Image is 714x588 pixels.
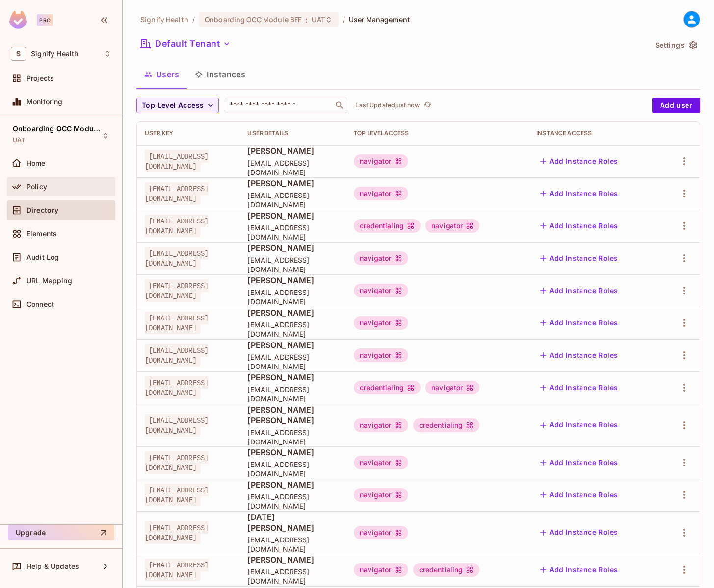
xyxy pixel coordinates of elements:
button: refresh [422,99,433,111]
span: [DATE][PERSON_NAME] [247,512,338,533]
div: Pro [37,14,53,26]
span: [EMAIL_ADDRESS][DOMAIN_NAME] [145,215,209,237]
span: [PERSON_NAME] [247,210,338,221]
span: [EMAIL_ADDRESS][DOMAIN_NAME] [247,535,338,554]
span: [EMAIL_ADDRESS][DOMAIN_NAME] [145,182,209,205]
div: credentialing [354,219,421,233]
span: Help & Updates [26,563,79,570]
div: navigator [354,456,408,469]
button: Add Instance Roles [536,347,622,363]
span: [EMAIL_ADDRESS][DOMAIN_NAME] [145,414,209,437]
div: Top Level Access [354,129,521,137]
span: refresh [423,100,432,110]
span: Top Level Access [142,99,204,112]
span: [PERSON_NAME] [247,479,338,490]
span: [EMAIL_ADDRESS][DOMAIN_NAME] [247,385,338,403]
span: Directory [26,206,58,214]
div: credentialing [413,418,480,432]
span: UAT [312,15,324,24]
img: SReyMgAAAABJRU5ErkJggg== [9,11,27,29]
span: Onboarding OCC Module BFF [13,125,101,133]
span: [EMAIL_ADDRESS][DOMAIN_NAME] [247,460,338,478]
button: Add Instance Roles [536,525,622,540]
span: [EMAIL_ADDRESS][DOMAIN_NAME] [145,451,209,474]
span: [EMAIL_ADDRESS][DOMAIN_NAME] [145,484,209,506]
span: Connect [26,300,54,308]
button: Add Instance Roles [536,562,622,578]
button: Add user [652,98,700,113]
button: Add Instance Roles [536,218,622,234]
span: [EMAIL_ADDRESS][DOMAIN_NAME] [145,247,209,269]
button: Upgrade [8,525,114,540]
div: User Key [145,129,232,137]
button: Add Instance Roles [536,250,622,266]
div: navigator [354,526,408,539]
div: navigator [354,187,408,200]
div: credentialing [354,381,421,394]
span: Monitoring [26,98,63,106]
button: Add Instance Roles [536,153,622,169]
span: [PERSON_NAME] [247,243,338,253]
div: credentialing [413,563,480,577]
button: Add Instance Roles [536,417,622,433]
span: the active workspace [140,15,188,24]
span: [EMAIL_ADDRESS][DOMAIN_NAME] [247,223,338,242]
span: [EMAIL_ADDRESS][DOMAIN_NAME] [247,288,338,306]
button: Add Instance Roles [536,455,622,470]
span: [EMAIL_ADDRESS][DOMAIN_NAME] [145,150,209,172]
span: Elements [26,230,57,238]
span: [EMAIL_ADDRESS][DOMAIN_NAME] [247,492,338,511]
span: [PERSON_NAME] [247,275,338,286]
div: navigator [354,488,408,502]
span: [EMAIL_ADDRESS][DOMAIN_NAME] [145,376,209,399]
button: Instances [187,62,253,87]
span: S [11,47,26,61]
div: navigator [354,418,408,432]
button: Add Instance Roles [536,186,622,201]
span: Workspace: Signify Health [31,50,78,58]
span: [PERSON_NAME] [247,146,338,156]
span: [EMAIL_ADDRESS][DOMAIN_NAME] [145,312,209,334]
span: [PERSON_NAME] [247,554,338,565]
span: [PERSON_NAME] [247,447,338,458]
div: User Details [247,129,338,137]
div: navigator [354,348,408,362]
span: [EMAIL_ADDRESS][DOMAIN_NAME] [247,255,338,274]
span: User Management [349,15,410,24]
span: Audit Log [26,253,59,261]
div: navigator [425,219,479,233]
span: URL Mapping [26,277,72,285]
button: Users [136,62,187,87]
button: Default Tenant [136,36,235,51]
button: Add Instance Roles [536,315,622,331]
span: Click to refresh data [420,99,433,111]
span: [PERSON_NAME] [PERSON_NAME] [247,404,338,426]
div: navigator [354,251,408,265]
span: [EMAIL_ADDRESS][DOMAIN_NAME] [247,567,338,586]
li: / [192,15,195,24]
button: Settings [651,37,700,53]
span: [EMAIL_ADDRESS][DOMAIN_NAME] [247,428,338,446]
div: navigator [354,154,408,168]
div: navigator [354,316,408,330]
span: [PERSON_NAME] [247,372,338,383]
p: Last Updated just now [355,101,420,109]
span: [EMAIL_ADDRESS][DOMAIN_NAME] [247,320,338,339]
span: : [305,16,308,24]
button: Top Level Access [136,98,219,113]
div: navigator [425,381,479,394]
span: [EMAIL_ADDRESS][DOMAIN_NAME] [145,521,209,544]
span: [EMAIL_ADDRESS][DOMAIN_NAME] [247,158,338,177]
button: Add Instance Roles [536,487,622,503]
div: Instance Access [536,129,651,137]
span: Projects [26,74,54,82]
span: [EMAIL_ADDRESS][DOMAIN_NAME] [145,344,209,367]
button: Add Instance Roles [536,380,622,395]
span: [PERSON_NAME] [247,307,338,318]
span: [EMAIL_ADDRESS][DOMAIN_NAME] [145,559,209,581]
div: navigator [354,284,408,297]
span: UAT [13,136,25,144]
div: navigator [354,563,408,577]
button: Add Instance Roles [536,283,622,298]
span: Onboarding OCC Module BFF [205,15,301,24]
